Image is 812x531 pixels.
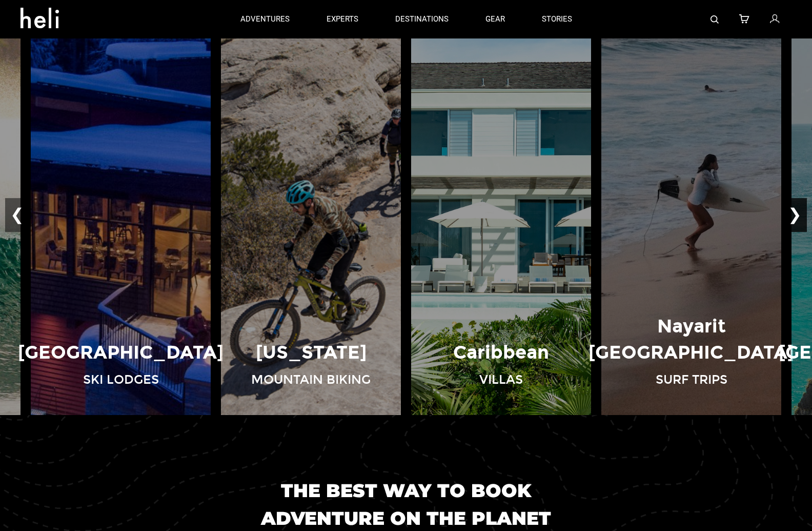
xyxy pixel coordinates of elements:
p: Surf Trips [656,371,727,388]
p: Mountain Biking [251,371,371,388]
p: [GEOGRAPHIC_DATA] [18,340,224,366]
p: Caribbean [453,340,549,366]
p: destinations [395,14,449,25]
p: Ski Lodges [83,371,159,388]
button: ❯ [783,198,807,232]
p: adventures [240,14,290,25]
p: [US_STATE] [256,340,367,366]
p: Villas [479,371,523,388]
img: search-bar-icon.svg [710,15,719,24]
p: experts [327,14,358,25]
p: Nayarit [GEOGRAPHIC_DATA] [588,313,794,366]
button: ❮ [5,198,29,232]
